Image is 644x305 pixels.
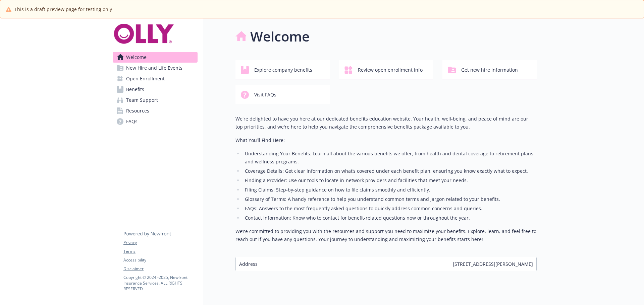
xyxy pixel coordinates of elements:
[250,26,310,47] h1: Welcome
[235,227,537,243] p: We’re committed to providing you with the resources and support you need to maximize your benefit...
[239,260,258,268] span: Address
[254,88,276,101] span: Visit FAQs
[243,186,537,194] li: Filing Claims: Step-by-step guidance on how to file claims smoothly and efficiently.
[442,60,537,79] button: Get new hire information
[113,63,198,73] a: New Hire and Life Events
[235,115,537,131] p: We're delighted to have you here at our dedicated benefits education website. Your health, well-b...
[235,136,537,144] p: What You’ll Find Here:
[113,95,198,105] a: Team Support
[243,167,537,175] li: Coverage Details: Get clear information on what’s covered under each benefit plan, ensuring you k...
[126,63,182,73] span: New Hire and Life Events
[113,116,198,127] a: FAQs
[235,60,330,79] button: Explore company benefits
[339,60,433,79] button: Review open enrollment info
[123,240,197,246] a: Privacy
[113,73,198,84] a: Open Enrollment
[123,275,197,292] p: Copyright © 2024 - 2025 , Newfront Insurance Services, ALL RIGHTS RESERVED
[126,105,149,116] span: Resources
[358,64,423,76] span: Review open enrollment info
[461,64,518,76] span: Get new hire information
[123,248,197,254] a: Terms
[254,64,312,76] span: Explore company benefits
[243,205,537,213] li: FAQs: Answers to the most frequently asked questions to quickly address common concerns and queries.
[123,257,197,263] a: Accessibility
[123,266,197,272] a: Disclaimer
[126,84,144,95] span: Benefits
[126,73,165,84] span: Open Enrollment
[126,95,158,105] span: Team Support
[113,84,198,95] a: Benefits
[126,116,138,127] span: FAQs
[113,105,198,116] a: Resources
[243,150,537,166] li: Understanding Your Benefits: Learn all about the various benefits we offer, from health and denta...
[126,52,147,63] span: Welcome
[243,195,537,203] li: Glossary of Terms: A handy reference to help you understand common terms and jargon related to yo...
[235,85,330,104] button: Visit FAQs
[243,214,537,222] li: Contact Information: Know who to contact for benefit-related questions now or throughout the year.
[14,6,112,13] span: This is a draft preview page for testing only
[453,260,533,268] span: [STREET_ADDRESS][PERSON_NAME]
[113,52,198,63] a: Welcome
[243,176,537,184] li: Finding a Provider: Use our tools to locate in-network providers and facilities that meet your ne...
